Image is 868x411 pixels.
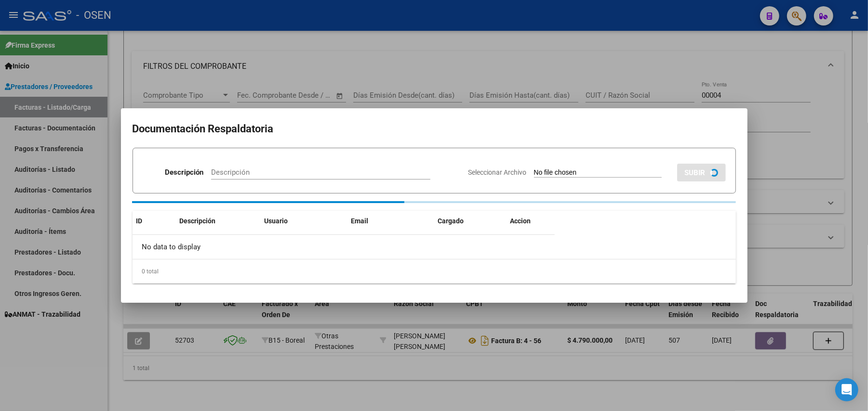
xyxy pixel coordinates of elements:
span: Usuario [265,217,288,225]
datatable-header-cell: Email [347,211,434,231]
span: ID [136,217,143,225]
button: SUBIR [677,164,726,181]
span: Email [351,217,369,225]
p: Descripción [165,167,203,178]
datatable-header-cell: Usuario [261,211,347,231]
h2: Documentación Respaldatoria [133,120,736,138]
span: Descripción [180,217,216,225]
datatable-header-cell: Cargado [434,211,507,231]
datatable-header-cell: Descripción [176,211,261,231]
datatable-header-cell: Accion [507,211,555,231]
div: No data to display [133,235,555,259]
div: 0 total [133,259,736,283]
div: Open Intercom Messenger [835,378,858,401]
span: Cargado [438,217,464,225]
datatable-header-cell: ID [133,211,176,231]
span: Seleccionar Archivo [468,168,527,176]
span: Accion [510,217,531,225]
span: SUBIR [685,168,706,177]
